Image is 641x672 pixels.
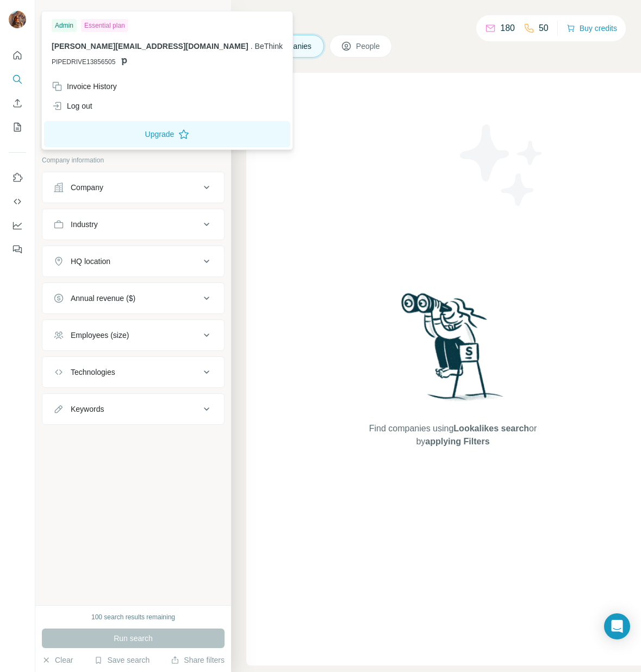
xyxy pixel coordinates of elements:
[604,613,630,639] div: Open Intercom Messenger
[9,46,26,65] button: Quick start
[71,219,98,230] div: Industry
[71,330,129,341] div: Employees (size)
[9,117,26,137] button: My lists
[42,155,225,165] p: Company information
[91,612,175,622] div: 100 search results remaining
[9,240,26,259] button: Feedback
[366,422,540,448] span: Find companies using or by
[71,404,104,414] div: Keywords
[539,22,549,35] p: 50
[71,367,115,378] div: Technologies
[246,13,628,28] h4: Search
[42,655,73,665] button: Clear
[453,424,529,433] span: Lookalikes search
[42,10,76,20] div: New search
[42,359,224,385] button: Technologies
[189,7,231,23] button: Hide
[42,322,224,348] button: Employees (size)
[42,285,224,311] button: Annual revenue ($)
[396,290,509,411] img: Surfe Illustration - Woman searching with binoculars
[94,655,150,665] button: Save search
[255,42,283,51] span: BeThink
[9,216,26,235] button: Dashboard
[52,57,115,67] span: PIPEDRIVE13856505
[71,293,135,304] div: Annual revenue ($)
[52,42,248,51] span: [PERSON_NAME][EMAIL_ADDRESS][DOMAIN_NAME]
[42,396,224,422] button: Keywords
[42,248,224,274] button: HQ location
[9,11,26,28] img: Avatar
[71,256,110,267] div: HQ location
[44,121,290,147] button: Upgrade
[425,437,489,446] span: applying Filters
[71,182,103,193] div: Company
[500,22,515,35] p: 180
[52,101,92,111] div: Log out
[356,41,381,52] span: People
[81,19,128,32] div: Essential plan
[42,174,224,200] button: Company
[567,21,617,36] button: Buy credits
[52,19,77,32] div: Admin
[52,81,117,92] div: Invoice History
[171,655,225,665] button: Share filters
[9,168,26,187] button: Use Surfe on LinkedIn
[453,116,551,214] img: Surfe Illustration - Stars
[9,192,26,211] button: Use Surfe API
[9,70,26,89] button: Search
[251,42,253,51] span: .
[9,93,26,113] button: Enrich CSV
[42,211,224,237] button: Industry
